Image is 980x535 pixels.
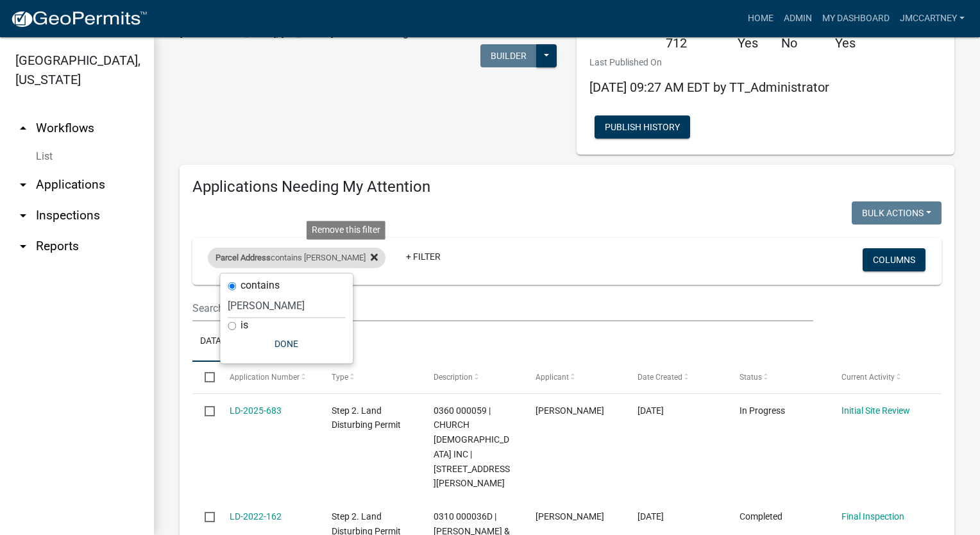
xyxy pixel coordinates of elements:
datatable-header-cell: Type [319,362,421,393]
a: Data [192,321,229,362]
button: Builder [480,44,537,67]
span: In Progress [739,405,785,416]
i: arrow_drop_down [15,177,31,192]
span: Description [434,373,473,382]
button: Bulk Actions [852,201,942,225]
h4: Applications Needing My Attention [192,178,942,196]
span: Application Number [230,373,300,382]
label: contains [241,280,280,291]
datatable-header-cell: Status [727,362,829,393]
h5: No [781,35,816,51]
i: arrow_drop_down [15,239,31,254]
button: Columns [863,248,925,271]
span: Date Created [638,373,682,382]
input: Search for applications [192,295,813,321]
button: Done [228,332,345,355]
span: Parcel Address [215,253,271,262]
span: 0360 000059 | CHURCH ROSEMONT BAPTIST INC | 3794 HAMILTON RD [434,405,510,489]
wm-modal-confirm: Workflow Publish History [595,123,690,133]
div: contains [PERSON_NAME] [208,248,385,268]
h5: Yes [738,35,762,51]
h5: Yes [835,35,867,51]
a: Home [743,6,779,31]
span: Step 2. Land Disturbing Permit [332,405,401,430]
a: LD-2025-683 [230,405,282,416]
span: 05/10/2022 [638,511,664,522]
h5: 712 [666,35,718,51]
datatable-header-cell: Select [192,362,217,393]
span: Status [739,373,762,382]
span: Completed [739,511,782,522]
i: arrow_drop_up [15,121,31,136]
p: Last Published On [589,56,829,69]
i: arrow_drop_down [15,208,31,223]
a: My Dashboard [817,6,895,31]
datatable-header-cell: Applicant [523,362,625,393]
span: [DATE] 09:27 AM EDT by TT_Administrator [589,80,829,95]
span: Type [332,373,348,382]
datatable-header-cell: Date Created [625,362,727,393]
span: Applicant [536,373,569,382]
label: is [241,320,248,330]
datatable-header-cell: Current Activity [829,362,931,393]
datatable-header-cell: Description [421,362,523,393]
a: Final Inspection [841,511,904,522]
span: 07/17/2025 [638,405,664,416]
div: Remove this filter [307,221,385,240]
a: jmccartney [895,6,970,31]
a: LD-2022-162 [230,511,282,522]
span: Adam Camp [536,405,604,416]
button: Publish History [595,115,690,139]
datatable-header-cell: Application Number [217,362,319,393]
a: Admin [779,6,817,31]
a: + Filter [396,245,451,268]
span: Current Activity [841,373,895,382]
span: Sheila Osterholt [536,511,604,522]
a: Initial Site Review [841,405,910,416]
